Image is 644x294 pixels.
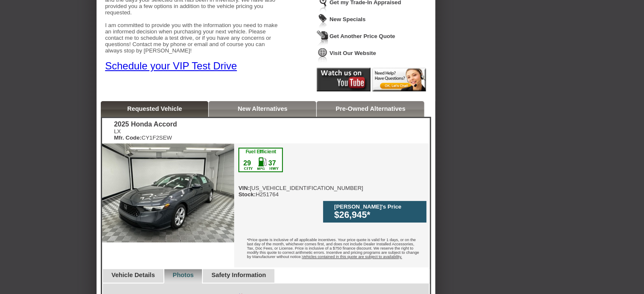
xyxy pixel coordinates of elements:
[268,159,276,167] div: 37
[211,272,266,278] a: Safety Information
[334,203,422,210] div: [PERSON_NAME]'s Price
[243,159,252,167] div: 29
[302,255,402,259] u: Vehicles contained in this quote are subject to availability.
[317,30,329,46] img: Icon_GetQuote.png
[334,210,422,220] div: $26,945*
[238,185,250,191] b: VIN:
[127,105,182,112] a: Requested Vehicle
[114,128,177,141] div: LX CY1F2SEW
[329,33,395,39] a: Get Another Price Quote
[105,60,237,71] a: Schedule your VIP Test Drive
[317,68,370,91] img: Icon_Youtube2.png
[372,68,426,91] img: Icon_LiveChat2.png
[329,50,376,56] a: Visit Our Website
[234,231,429,267] div: *Price quote is inclusive of all applicable incentives. Your price quote is valid for 1 days, or ...
[336,105,406,112] a: Pre-Owned Alternatives
[317,14,329,29] img: Icon_WeeklySpecials.png
[114,135,141,141] b: Mfr. Code:
[173,272,194,278] a: Photos
[238,191,256,198] b: Stock:
[317,47,329,63] img: Icon_VisitWebsite.png
[102,143,234,242] img: 2025 Honda Accord
[238,148,363,198] div: [US_VEHICLE_IDENTIFICATION_NUMBER] H251764
[111,272,155,278] a: Vehicle Details
[329,16,365,22] a: New Specials
[114,121,177,128] div: 2025 Honda Accord
[238,105,287,112] a: New Alternatives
